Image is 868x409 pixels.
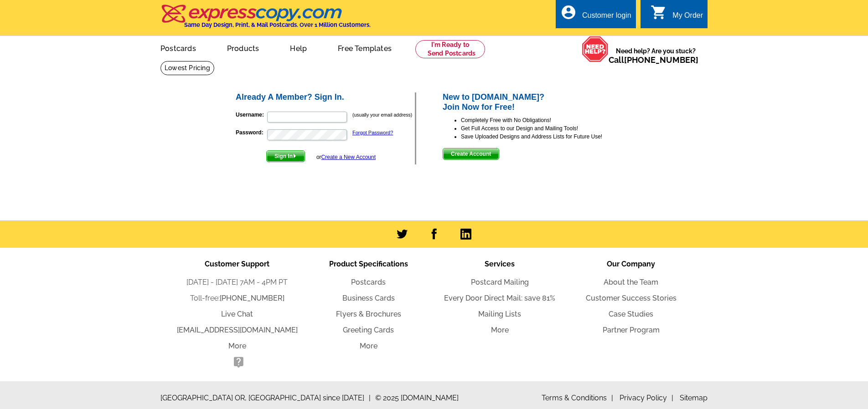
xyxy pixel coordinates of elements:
a: account_circle Customer login [560,10,631,21]
a: Forgot Password? [352,130,393,135]
a: Postcards [146,37,211,58]
a: More [360,342,377,350]
img: button-next-arrow-white.png [293,154,297,158]
img: help [582,36,609,62]
label: Password: [236,128,266,137]
a: Privacy Policy [620,394,673,402]
span: Call [609,55,698,65]
h2: New to [DOMAIN_NAME]? Join Now for Free! [443,92,634,112]
a: Flyers & Brochures [336,310,401,318]
div: or [316,153,376,161]
span: Need help? Are you stuck? [609,46,703,65]
li: Save Uploaded Designs and Address Lists for Future Use! [461,133,634,141]
a: Sitemap [680,394,708,402]
a: Postcards [351,278,386,286]
h2: Already A Member? Sign In. [236,92,415,102]
label: Username: [236,111,266,119]
a: Case Studies [609,310,653,318]
button: Sign In [266,150,305,162]
a: More [228,342,246,350]
a: Partner Program [603,326,660,334]
a: Free Templates [323,37,406,58]
h4: Same Day Design, Print, & Mail Postcards. Over 1 Million Customers. [184,21,371,28]
a: Help [275,37,321,58]
a: Terms & Conditions [542,394,613,402]
span: Customer Support [205,260,269,268]
a: Greeting Cards [343,326,394,334]
a: Mailing Lists [478,310,521,318]
span: Our Company [607,260,655,268]
button: Create Account [443,148,499,160]
a: Customer Success Stories [586,294,677,302]
span: Product Specifications [329,260,408,268]
span: Services [485,260,515,268]
span: Sign In [267,151,305,162]
span: [GEOGRAPHIC_DATA] OR, [GEOGRAPHIC_DATA] since [DATE] [160,393,371,404]
a: Every Door Direct Mail: save 81% [444,294,555,302]
a: Products [212,37,274,58]
div: My Order [672,11,703,24]
li: [DATE] - [DATE] 7AM - 4PM PT [171,277,303,288]
li: Toll-free: [171,293,303,304]
a: shopping_cart My Order [651,10,703,21]
a: Create a New Account [321,154,376,160]
a: [PHONE_NUMBER] [624,55,698,65]
a: Postcard Mailing [471,278,529,286]
a: Live Chat [221,310,253,318]
a: [EMAIL_ADDRESS][DOMAIN_NAME] [177,326,298,334]
i: account_circle [560,4,577,20]
a: Business Cards [342,294,395,302]
li: Completely Free with No Obligations! [461,116,634,124]
a: More [491,326,509,334]
div: Customer login [582,11,631,24]
a: About the Team [604,278,658,286]
i: shopping_cart [651,4,667,20]
li: Get Full Access to our Design and Mailing Tools! [461,124,634,133]
small: (usually your email address) [352,112,412,118]
span: © 2025 [DOMAIN_NAME] [375,393,459,404]
a: Same Day Design, Print, & Mail Postcards. Over 1 Million Customers. [160,11,371,28]
a: [PHONE_NUMBER] [220,294,284,302]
